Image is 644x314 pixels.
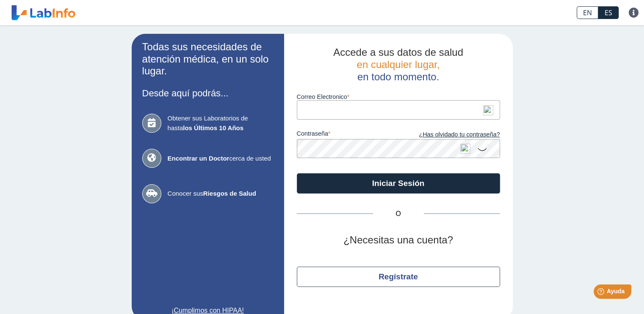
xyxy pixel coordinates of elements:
label: Correo Electronico [297,93,500,100]
h3: Desde aquí podrás... [142,88,274,98]
span: Accede a sus datos de salud [333,46,463,58]
button: Regístrate [297,267,500,287]
span: en cualquier lugar, [357,59,439,70]
b: Riesgos de Salud [203,190,256,197]
span: Obtener sus Laboratorios de hasta [168,114,274,133]
span: O [373,209,424,219]
span: Conocer sus [168,189,274,199]
b: los Últimos 10 Años [183,124,243,131]
label: contraseña [297,130,398,139]
span: cerca de usted [168,154,274,164]
h2: Todas sus necesidades de atención médica, en un solo lugar. [142,41,274,77]
a: ¿Has olvidado tu contraseña? [398,130,500,139]
button: Iniciar Sesión [297,173,500,194]
a: EN [577,6,598,19]
a: ES [598,6,619,19]
b: Encontrar un Doctor [168,155,229,162]
h2: ¿Necesitas una cuenta? [297,234,500,246]
iframe: Help widget launcher [569,281,635,305]
img: npw-badge-icon-locked.svg [483,105,493,115]
img: npw-badge-icon-locked.svg [460,144,470,154]
span: en todo momento. [357,71,439,82]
